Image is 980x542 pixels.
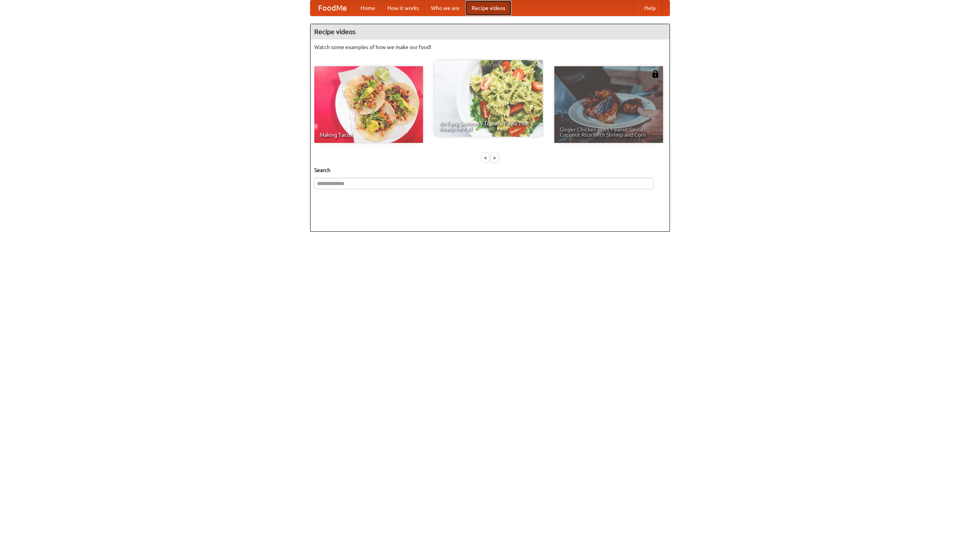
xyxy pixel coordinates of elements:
a: Making Tacos [314,66,423,143]
img: 483408.png [652,70,659,78]
span: An Easy, Summery Tomato Pasta That's Ready for Fall [439,121,537,131]
h5: Search [314,166,666,174]
a: Help [638,0,662,16]
a: Home [354,0,381,16]
a: Who we are [425,0,465,16]
a: Recipe videos [465,0,511,16]
div: » [491,153,498,162]
p: Watch some examples of how we make our food! [314,43,666,51]
span: Making Tacos [320,132,418,138]
a: FoodMe [310,0,354,16]
div: « [482,153,489,162]
a: How it works [381,0,425,16]
h4: Recipe videos [310,24,670,39]
a: An Easy, Summery Tomato Pasta That's Ready for Fall [434,60,543,137]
